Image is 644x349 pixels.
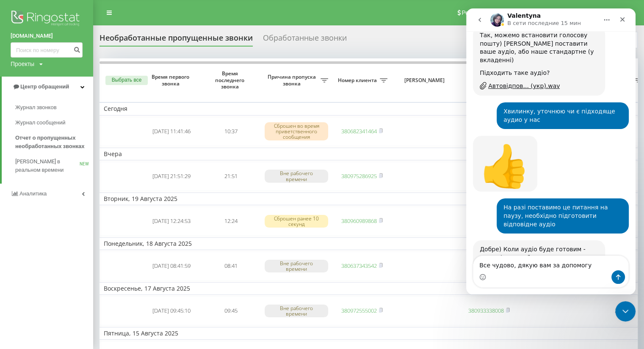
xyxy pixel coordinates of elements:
div: Проекты [11,60,34,68]
a: Отчет о пропущенных необработанных звонках [15,130,93,154]
span: [PERSON_NAME] в реальном времени [15,157,80,174]
textarea: Ваше сообщение... [7,247,162,262]
div: Вне рабочего времени [265,260,328,272]
a: 380933338008 [468,307,504,314]
span: Реферальная программа [462,9,531,16]
span: Отчет о пропущенных необработанных звонках [15,134,89,151]
td: [DATE] 09:45:10 [142,297,201,325]
a: 380975286925 [341,172,377,180]
a: [DOMAIN_NAME] [11,32,83,40]
div: Добре) Коли аудіо буде готовим - напишіть нам, будь ласка, та надішліть аудіо, ми зробимо відпові... [7,232,139,296]
td: 09:45 [201,297,260,325]
span: Время первого звонка [149,74,194,87]
a: 380637343542 [341,262,377,269]
span: [PERSON_NAME] [399,77,452,84]
div: Вне рабочего времени [265,305,328,317]
div: Вне рабочего времени [265,170,328,182]
span: Журнал звонков [15,103,57,112]
div: Valentyna говорит… [7,232,163,315]
button: Выбрать все [105,76,148,85]
a: Журнал сообщений [15,115,93,130]
div: Сброшен во время приветственного сообщения [265,122,328,141]
span: Причина пропуска звонка [265,74,321,87]
a: 380972555002 [341,307,377,314]
td: [DATE] 12:24:53 [142,207,201,236]
td: 10:37 [201,117,260,146]
td: [DATE] 11:41:46 [142,117,201,146]
a: 380682341464 [341,127,377,135]
div: Необработанные пропущенные звонки [100,33,253,47]
div: Сброшен ранее 10 секунд [265,215,328,228]
a: Центр обращений [2,77,93,97]
span: Центр обращений [20,83,69,90]
div: Добре) Коли аудіо буде готовим - напишіть нам, будь ласка, та надішліть аудіо, ми зробимо відпові... [14,237,132,270]
input: Поиск по номеру [11,42,83,58]
span: Аналитика [19,190,47,197]
img: Ringostat logo [11,8,83,30]
td: 08:41 [201,252,260,280]
button: Отправить сообщение… [145,262,159,275]
td: 12:24 [201,207,260,236]
td: [DATE] 08:41:59 [142,252,201,280]
a: 380960989868 [341,217,377,225]
iframe: Intercom live chat [615,301,636,322]
span: Журнал сообщений [15,118,65,127]
span: Номер клиента [337,77,380,84]
a: Журнал звонков [15,100,93,115]
td: [DATE] 21:51:29 [142,162,201,191]
button: Средство выбора эмодзи [13,265,20,272]
td: 21:51 [201,162,260,191]
a: [PERSON_NAME] в реальном времениNEW [15,154,93,178]
span: Бизнес номер [464,77,507,84]
div: Обработанные звонки [263,33,347,47]
iframe: Intercom live chat [466,8,636,294]
span: Время последнего звонка [208,70,254,90]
